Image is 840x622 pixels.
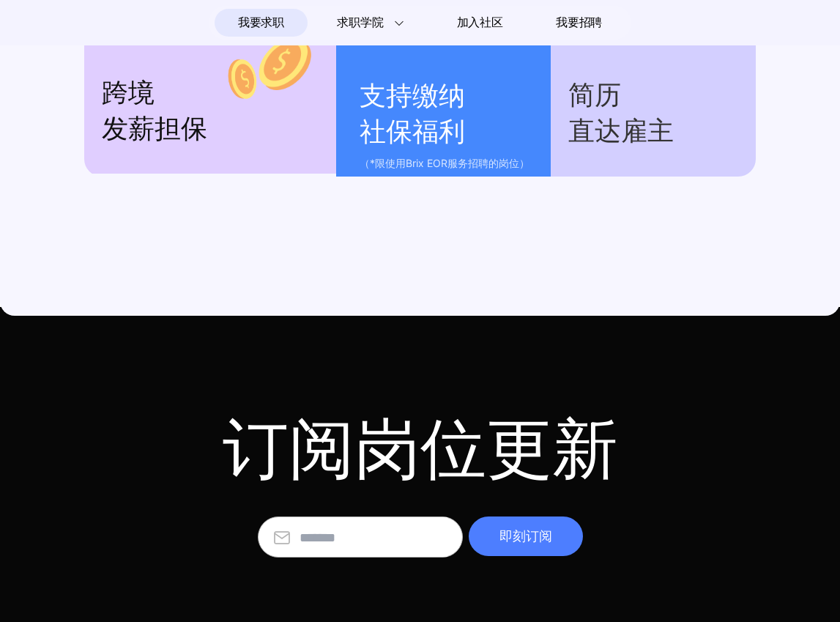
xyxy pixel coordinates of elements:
p: （*限使用Brix EOR服务招聘的岗位） [360,155,537,172]
p: 简历 直达雇主 [568,78,738,149]
div: 即刻订阅 [469,517,583,556]
span: 我要求职 [238,11,284,34]
span: 加入社区 [457,11,503,34]
span: 求职学院 [337,14,383,32]
p: 支持缴纳 社保福利 [360,78,537,150]
p: 跨境 发薪担保 [102,75,319,147]
span: 我要招聘 [556,14,602,32]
